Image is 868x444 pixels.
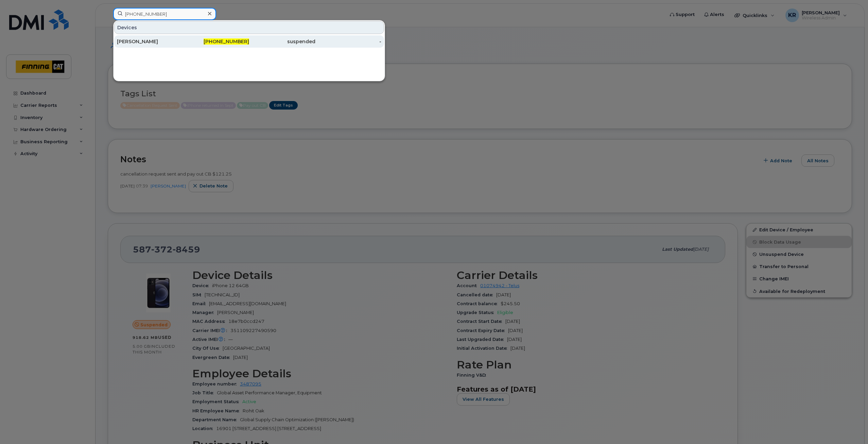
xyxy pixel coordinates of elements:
div: - [315,38,382,45]
div: Devices [114,21,384,34]
iframe: Messenger Launcher [838,414,863,439]
a: [PERSON_NAME][PHONE_NUMBER]suspended- [114,35,384,48]
span: [PHONE_NUMBER] [204,38,249,45]
div: suspended [249,38,315,45]
div: [PERSON_NAME] [117,38,183,45]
